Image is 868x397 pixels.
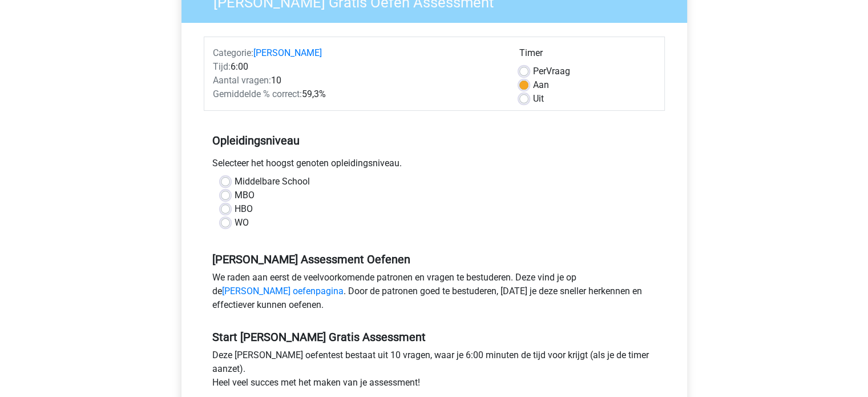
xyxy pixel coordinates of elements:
label: WO [235,216,249,230]
h5: Opleidingsniveau [212,129,656,152]
span: Tijd: [213,61,231,72]
div: We raden aan eerst de veelvoorkomende patronen en vragen te bestuderen. Deze vind je op de . Door... [204,271,665,316]
div: Timer [519,46,656,65]
span: Categorie: [213,47,253,58]
div: Deze [PERSON_NAME] oefentest bestaat uit 10 vragen, waar je 6:00 minuten de tijd voor krijgt (als... [204,348,665,394]
span: Aantal vragen: [213,75,271,86]
label: MBO [235,189,255,202]
label: Middelbare School [235,175,310,189]
a: [PERSON_NAME] oefenpagina [222,286,344,296]
label: HBO [235,202,253,216]
h5: [PERSON_NAME] Assessment Oefenen [212,252,656,266]
a: [PERSON_NAME] [253,47,322,58]
span: Gemiddelde % correct: [213,89,302,99]
div: Selecteer het hoogst genoten opleidingsniveau. [204,157,665,175]
span: Per [533,66,546,77]
label: Uit [533,92,544,106]
div: 59,3% [204,87,511,101]
div: 10 [204,74,511,87]
div: 6:00 [204,60,511,74]
h5: Start [PERSON_NAME] Gratis Assessment [212,330,656,344]
label: Aan [533,78,549,92]
label: Vraag [533,65,570,78]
